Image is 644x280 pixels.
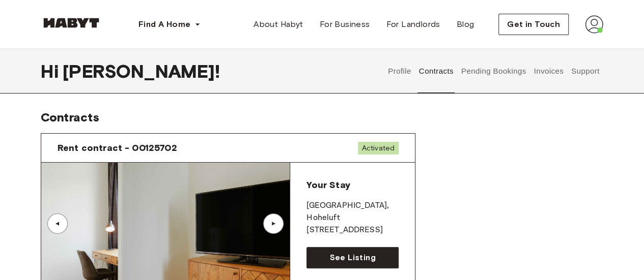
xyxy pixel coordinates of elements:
span: [PERSON_NAME] ! [63,60,220,82]
span: Get in Touch [507,18,560,30]
button: Support [570,49,601,94]
span: See Listing [329,252,375,264]
button: Find A Home [130,14,209,35]
span: Blog [457,18,474,30]
p: [GEOGRAPHIC_DATA] , Hoheluft [306,200,399,224]
span: About Habyt [254,18,303,30]
span: Contracts [41,110,99,125]
div: ▲ [268,221,278,227]
div: user profile tabs [384,49,603,94]
img: Habyt [41,18,102,28]
span: Find A Home [138,18,190,30]
a: For Business [312,14,378,35]
p: [STREET_ADDRESS] [306,224,399,236]
span: Rent contract - 00125702 [58,142,177,154]
img: avatar [585,15,603,34]
button: Profile [387,49,413,94]
a: Blog [449,14,483,35]
div: ▲ [52,221,63,227]
button: Pending Bookings [460,49,527,94]
button: Invoices [533,49,565,94]
span: Your Stay [306,179,350,191]
span: Activated [358,142,399,154]
a: For Landlords [378,14,448,35]
button: Get in Touch [498,14,569,35]
a: See Listing [306,247,399,268]
span: For Landlords [386,18,440,30]
a: About Habyt [245,14,311,35]
span: Hi [41,60,63,82]
span: For Business [320,18,370,30]
button: Contracts [417,49,455,94]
